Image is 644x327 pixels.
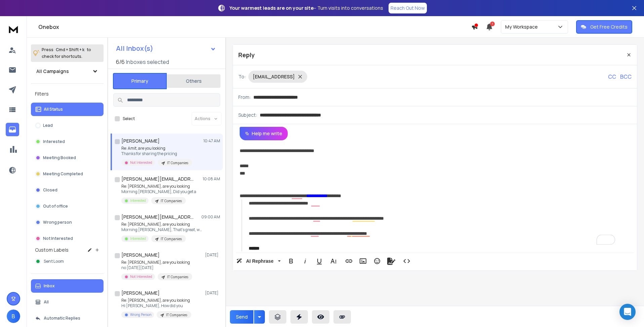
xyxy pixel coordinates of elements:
p: Closed [43,187,57,193]
button: Help me write [240,127,288,140]
p: Morning [PERSON_NAME], That's great, we follow [121,227,202,232]
p: 09:00 AM [201,214,220,220]
p: Re: [PERSON_NAME], are you looking [121,222,202,227]
p: Get Free Credits [590,24,628,30]
button: All Status [31,103,104,116]
p: All Status [44,107,63,112]
h1: [PERSON_NAME] [121,138,160,144]
h1: [PERSON_NAME][EMAIL_ADDRESS][DOMAIN_NAME] [121,176,195,182]
p: Not Interested [130,160,152,165]
p: – Turn visits into conversations [230,5,383,11]
p: Hi [PERSON_NAME], How did you [121,303,191,308]
button: Lead [31,119,104,132]
a: Reach Out Now [389,3,427,13]
button: Emoticons [371,254,384,268]
p: Not Interested [43,236,73,241]
button: Insert Link (⌘K) [343,254,355,268]
p: Not Interested [130,274,152,279]
h1: Onebox [38,23,471,31]
p: Interested [130,198,146,203]
button: Code View [400,254,413,268]
h3: Filters [31,89,104,99]
p: Wrong Person [130,312,151,317]
button: Insert Image (⌘P) [357,254,369,268]
h1: [PERSON_NAME] [121,290,160,296]
span: Cmd + Shift + k [55,46,85,53]
button: Meeting Booked [31,151,104,165]
span: 6 / 6 [116,58,125,66]
p: Interested [43,139,65,144]
button: Interested [31,135,104,148]
button: Automatic Replies [31,312,104,325]
p: Reply [238,50,255,60]
h1: All Inbox(s) [116,45,153,52]
p: IT Companies [161,198,182,204]
button: B [7,310,20,323]
button: Send [230,310,253,324]
p: Re: [PERSON_NAME], are you looking [121,298,191,303]
button: Underline (⌘U) [313,254,326,268]
div: To enrich screen reader interactions, please activate Accessibility in Grammarly extension settings [233,140,637,251]
p: Automatic Replies [44,316,80,321]
button: Signature [385,254,398,268]
button: Closed [31,183,104,197]
button: All Campaigns [31,65,104,78]
p: Meeting Booked [43,155,76,160]
p: Re: [PERSON_NAME], are you looking [121,184,196,189]
p: To: [238,73,246,80]
button: Primary [113,73,167,89]
p: Re: Amit, are you looking [121,146,192,151]
p: All [44,299,49,305]
button: All Inbox(s) [111,42,222,55]
h3: Inboxes selected [126,58,169,66]
p: Inbox [44,283,55,289]
button: Meeting Completed [31,167,104,181]
p: [DATE] [205,252,220,258]
button: Others [167,74,220,88]
button: Inbox [31,279,104,293]
p: IT Companies [166,313,187,318]
p: Interested [130,236,146,241]
p: IT Companies [167,160,188,166]
button: Get Free Credits [576,20,632,34]
p: Thanks for sharing the pricing [121,151,192,156]
p: no [DATE][DATE] [121,265,192,270]
span: 1 [490,22,495,26]
h3: Custom Labels [35,247,69,253]
h1: [PERSON_NAME] [121,252,160,258]
strong: Your warmest leads are on your site [230,5,314,11]
p: 10:08 AM [203,176,220,182]
p: Wrong person [43,220,72,225]
p: Reach Out Now [391,5,425,11]
p: From: [238,94,251,101]
label: Select [123,116,135,121]
button: AI Rephrase [235,254,282,268]
button: Wrong person [31,216,104,229]
button: Not Interested [31,232,104,245]
button: More Text [327,254,340,268]
p: Lead [43,123,53,128]
h1: [PERSON_NAME][EMAIL_ADDRESS][DOMAIN_NAME] [121,214,195,220]
p: BCC [620,73,632,81]
p: Meeting Completed [43,171,83,177]
button: Italic (⌘I) [299,254,312,268]
p: 10:47 AM [203,138,220,144]
img: logo [7,23,20,35]
p: Re: [PERSON_NAME], are you looking [121,260,192,265]
h1: All Campaigns [36,68,69,75]
p: Press to check for shortcuts. [42,46,91,60]
p: Out of office [43,204,68,209]
p: Morning [PERSON_NAME], Did you get a [121,189,196,194]
p: [DATE] [205,290,220,296]
span: Sent Loom [44,259,64,264]
p: IT Companies [167,275,188,280]
button: All [31,295,104,309]
div: Open Intercom Messenger [619,304,636,320]
button: Out of office [31,199,104,213]
button: Sent Loom [31,255,104,268]
p: [EMAIL_ADDRESS] [253,73,295,80]
span: AI Rephrase [245,258,275,264]
p: My Workspace [505,24,540,30]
